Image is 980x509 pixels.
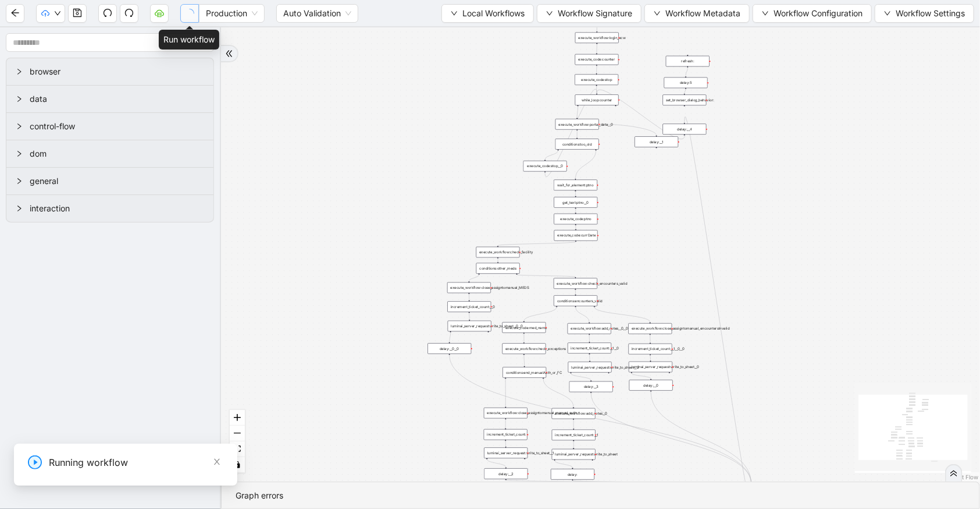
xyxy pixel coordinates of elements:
[150,4,169,23] button: cloud-server
[554,180,597,191] div: wait_for_element:ptno
[575,54,619,65] div: execute_code:counter
[663,94,707,105] div: set_browser_dialog_behavior:plus-circle
[6,58,213,85] div: browser
[686,68,687,76] g: Edge from refresh: to delay:5
[469,275,479,281] g: Edge from conditions:other_meds to execute_workflow:close_assigntomanual_MEDS
[666,56,710,67] div: refresh:
[68,4,87,23] button: save
[16,68,23,75] span: right
[16,123,23,130] span: right
[629,344,672,355] div: increment_ticket_count:__1__0__0
[663,94,707,105] div: set_browser_dialog_behavior:
[552,449,596,460] div: luminai_server_request:write_to_sheet
[124,8,134,17] span: redo
[517,275,576,277] g: Edge from conditions:other_meds to execute_workflow:check_encounters_valid
[476,263,520,274] div: conditions:other_meds
[184,8,195,18] span: loading
[685,116,751,503] g: Edge from execute_code:counter__0 to delay:__4
[685,89,686,94] g: Edge from delay:5 to set_browser_dialog_behavior:
[546,10,553,17] span: down
[30,120,204,133] span: control-flow
[948,473,978,480] a: React Flow attribution
[575,75,618,86] div: execute_code:stop
[120,4,138,23] button: redo
[568,323,611,334] div: execute_workflow:add_notes__0__0
[635,136,678,147] div: delay:__1
[225,50,233,58] span: double-right
[555,119,599,130] div: execute_workflow:portal_data__0
[629,362,672,373] div: luminai_server_request:write_to_sheet__0plus-circle
[654,10,661,17] span: down
[576,307,590,322] g: Edge from conditions:encounters_valid to execute_workflow:add_notes__0__0
[653,151,661,159] span: plus-circle
[555,461,573,468] g: Edge from luminai_server_request:write_to_sheet to delay:
[554,197,597,208] div: get_text:ptno__0
[569,381,613,393] div: delay:__3
[576,150,596,178] g: Edge from conditions:too_old to wait_for_element:ptno
[568,343,611,354] div: increment_ticket_count:__1__0
[554,295,597,306] div: conditions:encounters_valid
[524,355,525,366] g: Edge from execute_workflow:check_exceptions to conditions:end_manualAuth_or_FC
[523,161,567,172] div: execute_code:stop__0
[485,336,493,344] span: plus-circle
[555,139,599,150] div: conditions:too_old
[552,449,596,460] div: luminai_server_request:write_to_sheetplus-circle
[651,392,751,485] g: Edge from delay:__0 to execute_code:counter__0
[36,4,65,23] button: cloud-uploaddown
[484,408,528,419] div: execute_workflow:close_assigntomanual_manual_auth
[635,136,678,147] div: delay:__1plus-circle
[447,282,491,294] div: execute_workflow:close_assigntomanual_MEDS
[503,322,546,333] div: execute_code:med_name
[545,150,558,160] g: Edge from conditions:too_old to execute_code:stop__0
[16,150,23,157] span: right
[450,333,451,342] g: Edge from luminai_server_request:write_to_sheet__0__0 to delay:__0__0
[484,468,528,479] div: delay:__2
[554,278,597,289] div: execute_workflow:check_encounters_valid
[213,458,221,466] span: close
[521,463,529,471] span: plus-circle
[484,429,528,440] div: increment_ticket_count:
[236,489,965,502] div: Graph errors
[283,5,351,22] span: Auto Validation
[524,307,557,321] g: Edge from conditions:encounters_valid to execute_code:med_name
[230,441,245,457] button: fit view
[551,469,594,480] div: delay:
[16,96,23,102] span: right
[663,123,707,135] div: delay:__4
[447,301,491,312] div: increment_ticket_count:__0
[571,373,591,380] g: Edge from luminai_server_request:write_to_sheet__2 to delay:__3
[487,459,506,468] g: Edge from luminai_server_request:write_to_sheet__1 to delay:__2
[6,113,213,140] div: control-flow
[664,77,708,89] div: delay:5
[230,457,245,473] button: toggle interactivity
[16,178,23,185] span: right
[441,4,534,23] button: downLocal Workflows
[54,10,61,17] span: down
[30,202,204,215] span: interaction
[10,8,20,17] span: arrow-left
[575,33,619,44] div: execute_workflow:login_ecw
[629,380,673,391] div: delay:__0
[666,377,673,384] span: plus-circle
[427,343,471,354] div: delay:__0__0
[230,426,245,441] button: zoom out
[6,195,213,222] div: interaction
[629,323,672,334] div: execute_workflow:close_assigntomanual_encountersInvalid
[505,441,506,446] g: Edge from increment_ticket_count: to luminai_server_request:write_to_sheet__1
[573,480,751,484] g: Edge from delay: to execute_code:counter__0
[597,90,685,139] g: Edge from delay:__4 to while_loop:counter
[589,464,597,472] span: plus-circle
[644,4,750,23] button: downWorkflow Metadata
